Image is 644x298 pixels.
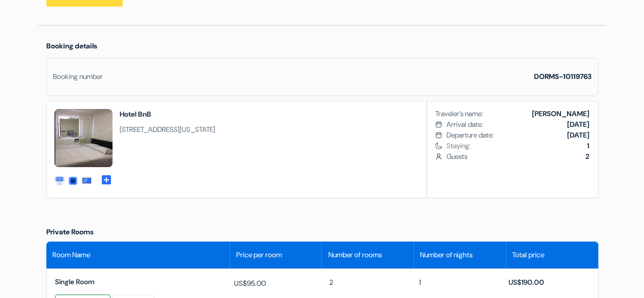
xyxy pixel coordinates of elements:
strong: DORMS-10119763 [534,72,592,81]
div: Booking number [53,71,103,82]
span: Total price [512,250,544,260]
img: _99645_17465329645925.png [54,109,113,167]
span: Arrival date: [446,119,483,130]
span: Departure date: [446,130,493,141]
b: [PERSON_NAME] [532,109,590,118]
div: 2 [329,277,411,288]
a: add_box [100,173,112,184]
span: US$95.00 [234,278,266,289]
b: [DATE] [567,130,590,140]
span: Booking details [46,41,97,50]
h2: Hotel BnB [120,109,215,119]
span: [STREET_ADDRESS][US_STATE] [120,124,215,135]
span: Price per room [236,250,282,260]
b: 1 [587,141,590,150]
span: Number of nights [420,250,472,260]
span: Staying: [446,141,589,151]
span: Number of rooms [328,250,381,260]
span: Single Room [55,277,231,286]
span: US$190.00 [509,278,544,287]
span: Guests [446,151,589,162]
span: Traveler’s name: [435,109,483,119]
span: Private Rooms [46,227,94,236]
b: 2 [585,152,590,161]
span: add_box [100,174,112,184]
b: [DATE] [567,120,590,129]
div: 1 [419,277,501,288]
span: Room Name [52,250,90,260]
